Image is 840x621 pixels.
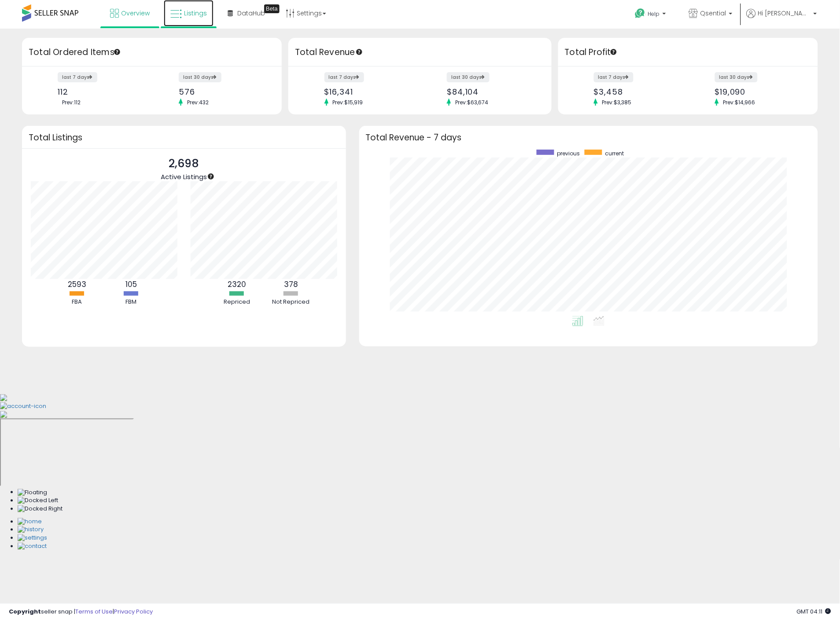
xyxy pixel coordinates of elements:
[18,489,47,497] img: Floating
[265,298,317,306] div: Not Repriced
[715,87,803,96] div: $19,090
[605,150,624,157] span: current
[635,8,646,19] i: Get Help
[58,72,97,82] label: last 7 days
[628,1,675,29] a: Help
[295,46,545,59] h3: Total Revenue
[324,72,364,82] label: last 7 days
[18,497,58,505] img: Docked Left
[121,9,150,18] span: Overview
[29,134,339,141] h3: Total Listings
[210,298,263,306] div: Repriced
[610,48,618,56] div: Tooltip anchor
[58,99,85,106] span: Prev: 112
[284,279,298,290] b: 378
[179,72,221,82] label: last 30 days
[451,99,493,106] span: Prev: $63,674
[700,9,726,18] span: Qsential
[51,298,103,306] div: FBA
[184,9,207,18] span: Listings
[125,279,137,290] b: 105
[719,99,760,106] span: Prev: $14,966
[183,99,213,106] span: Prev: 432
[18,505,63,514] img: Docked Right
[715,72,758,82] label: last 30 days
[207,173,215,180] div: Tooltip anchor
[328,99,368,106] span: Prev: $15,919
[324,87,413,96] div: $16,341
[18,543,47,551] img: Contact
[648,10,660,18] span: Help
[18,526,44,534] img: History
[228,279,246,290] b: 2320
[565,46,811,59] h3: Total Profit
[366,134,811,141] h3: Total Revenue - 7 days
[237,9,265,18] span: DataHub
[105,298,158,306] div: FBM
[594,87,682,96] div: $3,458
[161,172,207,181] span: Active Listings
[68,279,86,290] b: 2593
[58,87,145,96] div: 112
[758,9,811,18] span: Hi [PERSON_NAME]
[29,46,275,59] h3: Total Ordered Items
[594,72,634,82] label: last 7 days
[447,72,490,82] label: last 30 days
[557,150,580,157] span: previous
[747,9,817,29] a: Hi [PERSON_NAME]
[598,99,636,106] span: Prev: $3,385
[113,48,121,56] div: Tooltip anchor
[355,48,363,56] div: Tooltip anchor
[264,4,280,13] div: Tooltip anchor
[179,87,266,96] div: 576
[161,155,207,172] p: 2,698
[18,518,42,526] img: Home
[447,87,536,96] div: $84,104
[18,534,47,543] img: Settings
